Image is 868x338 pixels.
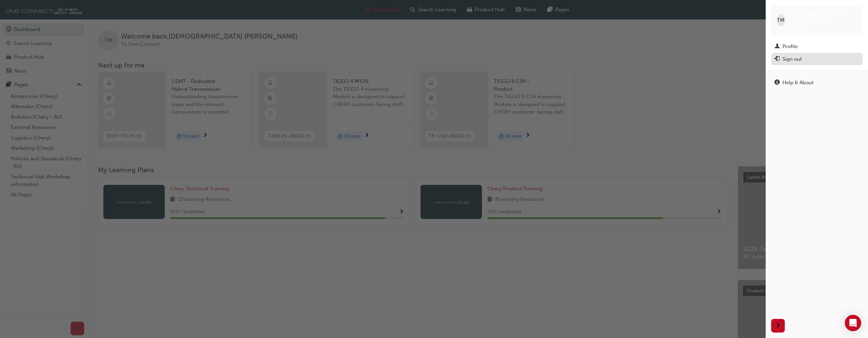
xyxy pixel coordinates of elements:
span: chau1304 [788,24,809,29]
div: Sign out [782,55,802,63]
a: Help & About [771,76,863,89]
a: Profile [771,40,863,53]
div: Help & About [782,79,813,87]
button: Sign out [771,53,863,65]
div: Open Intercom Messenger [845,315,861,331]
span: next-icon [776,322,781,330]
div: Profile [782,43,798,50]
span: [DEMOGRAPHIC_DATA] [PERSON_NAME] [788,11,857,23]
span: man-icon [775,44,780,50]
span: exit-icon [775,56,780,62]
span: TM [777,16,784,24]
span: info-icon [775,80,780,86]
